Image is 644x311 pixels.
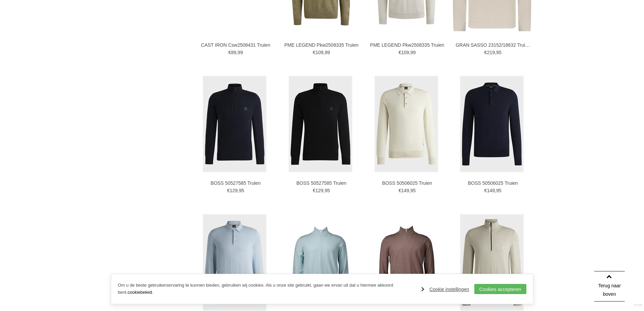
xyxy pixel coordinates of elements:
span: 109 [401,50,409,55]
span: 99 [325,50,330,55]
a: GRAN SASSO 23152/18632 Truien [456,42,530,48]
img: GRAN SASSO 55197/18190 Truien [281,223,360,302]
img: BOSS 50506025 Truien [460,76,524,172]
span: , [409,50,410,55]
span: 95 [496,188,502,193]
a: CAST IRON Csw2508431 Truien [198,42,273,48]
img: BOSS 50527585 Truien [289,76,352,172]
span: € [399,50,401,55]
span: € [399,188,401,193]
a: Terug naar boven [594,271,625,302]
a: Divide [634,301,642,309]
img: BOSS 50527585 Truien [460,214,524,311]
span: , [323,50,325,55]
span: 95 [239,188,244,193]
img: BOSS 50527585 Truien [203,76,266,172]
img: BOSS 50506025 Truien [203,214,266,311]
span: 129 [230,188,237,193]
a: BOSS 50506025 Truien [370,180,444,186]
p: Om u de beste gebruikerservaring te kunnen bieden, gebruiken wij cookies. Als u onze site gebruik... [118,282,415,296]
span: 219 [487,50,495,55]
span: 99 [238,50,243,55]
span: 129 [315,188,323,193]
a: PME LEGEND Pkw2508335 Truien [370,42,444,48]
img: GRAN SASSO 55197/18190 Truien [367,223,446,302]
span: , [409,188,410,193]
a: Cookies accepteren [474,284,526,294]
a: BOSS 50527585 Truien [284,180,359,186]
span: , [236,50,238,55]
span: € [227,188,230,193]
a: BOSS 50506025 Truien [456,180,530,186]
span: € [313,50,315,55]
span: € [484,188,487,193]
a: PME LEGEND Pkw2508335 Truien [284,42,359,48]
span: 109 [315,50,323,55]
span: , [238,188,239,193]
a: BOSS 50527585 Truien [198,180,273,186]
span: , [495,188,496,193]
span: € [229,50,231,55]
a: cookiebeleid [127,290,152,295]
span: 149 [401,188,409,193]
span: , [495,50,496,55]
span: 95 [496,50,502,55]
img: BOSS 50506025 Truien [375,76,438,172]
span: 149 [487,188,495,193]
a: Cookie instellingen [421,284,469,294]
span: 89 [231,50,236,55]
span: 99 [410,50,416,55]
span: € [313,188,315,193]
span: € [484,50,487,55]
span: 95 [325,188,330,193]
span: , [323,188,325,193]
span: 95 [410,188,416,193]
